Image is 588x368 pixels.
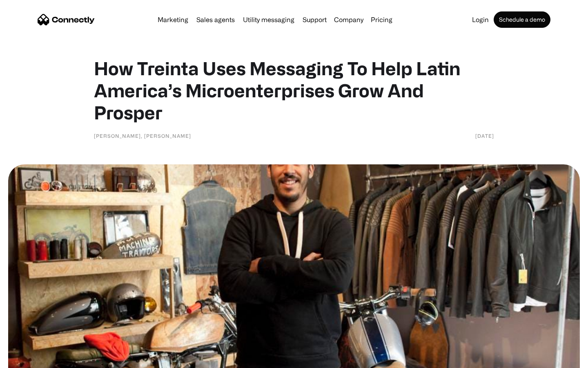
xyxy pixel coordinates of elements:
a: Marketing [154,16,192,23]
a: Login [469,16,492,23]
a: Support [299,16,330,23]
div: [DATE] [475,132,494,140]
ul: Language list [16,354,49,365]
a: Schedule a demo [494,11,550,28]
div: Company [334,14,363,25]
aside: Language selected: English [8,354,49,365]
h1: How Treinta Uses Messaging To Help Latin America’s Microenterprises Grow And Prosper [94,57,494,123]
a: Sales agents [193,16,238,23]
div: [PERSON_NAME], [PERSON_NAME] [94,132,191,140]
a: Utility messaging [240,16,298,23]
a: Pricing [367,16,396,23]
